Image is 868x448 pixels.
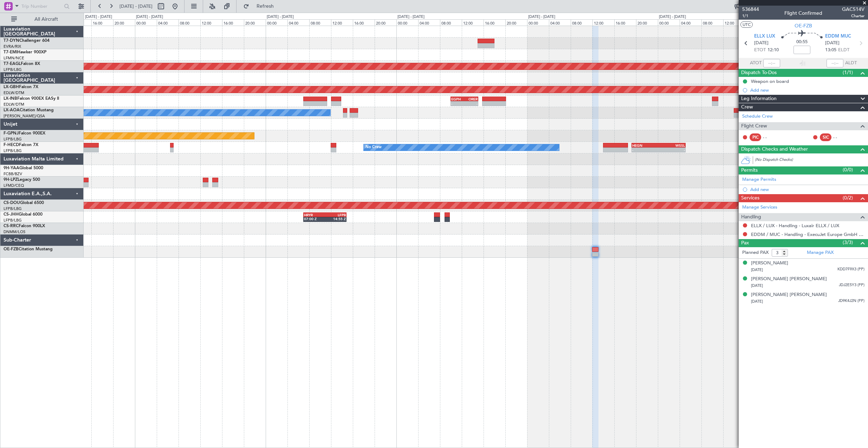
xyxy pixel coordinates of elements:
span: LX-INB [4,97,17,101]
a: ELLX / LUX - Handling - Luxair ELLX / LUX [751,223,839,229]
span: 1/1 [742,13,759,19]
div: 04:00 [680,19,701,26]
div: 16:00 [91,19,113,26]
span: Flight Crew [741,122,767,130]
span: 13:05 [825,47,836,54]
div: No Crew [365,142,382,153]
a: CS-DOUGlobal 6500 [4,201,44,205]
div: 08:00 [179,19,200,26]
a: [PERSON_NAME]/QSA [4,113,45,119]
div: [DATE] - [DATE] [267,14,294,20]
div: Flight Confirmed [784,9,822,17]
div: [PERSON_NAME] [PERSON_NAME] [751,291,827,298]
a: LFMD/CEQ [4,183,24,188]
a: Schedule Crew [742,113,773,120]
div: LFPB [325,213,346,217]
a: LFPB/LBG [4,206,22,211]
div: [PERSON_NAME] [PERSON_NAME] [751,276,827,283]
div: - - [763,134,779,140]
div: [DATE] - [DATE] [659,14,686,20]
a: F-GPNJFalcon 900EX [4,131,45,136]
div: - [632,148,659,152]
a: EDLW/DTM [4,90,24,95]
a: T7-DYNChallenger 604 [4,39,50,43]
span: CS-DOU [4,201,20,205]
span: Charter [842,13,864,19]
div: 20:00 [505,19,527,26]
span: Crew [741,103,753,111]
span: [DATE] [751,299,763,304]
div: 04:00 [157,19,179,26]
span: CS-JHH [4,212,19,217]
div: [PERSON_NAME] [751,260,788,267]
span: T7-DYN [4,39,19,43]
div: 08:00 [440,19,462,26]
span: 9H-LPZ [4,178,18,182]
span: JDJ2E5Y3 (PP) [839,282,864,288]
span: Handling [741,213,761,221]
span: LX-GBH [4,85,19,89]
div: 08:00 [571,19,592,26]
div: [DATE] - [DATE] [136,14,163,20]
span: ELDT [838,47,849,54]
div: - [464,101,478,106]
input: --:-- [763,59,780,67]
span: Dispatch Checks and Weather [741,145,808,153]
span: (3/3) [843,239,853,246]
span: ATOT [750,60,762,67]
span: Refresh [251,4,280,9]
div: HEGN [632,143,659,147]
span: Pax [741,239,749,247]
div: 12:00 [331,19,353,26]
div: WSSL [659,143,685,147]
span: OE-FZB [795,22,812,29]
a: LFPB/LBG [4,148,22,153]
span: ELLX LUX [754,33,775,40]
span: 00:55 [796,39,808,46]
span: JD9K4J2N (PP) [838,298,864,304]
span: 12:10 [767,47,779,54]
div: 08:00 [309,19,331,26]
div: [DATE] - [DATE] [85,14,112,20]
div: 16:00 [353,19,375,26]
span: GAC514V [842,6,864,13]
span: [DATE] [825,40,840,47]
div: [DATE] - [DATE] [397,14,425,20]
div: HRYR [304,213,325,217]
button: UTC [740,21,753,28]
div: 00:00 [396,19,418,26]
label: Planned PAX [742,249,769,256]
span: F-HECD [4,143,19,147]
span: 9H-YAA [4,166,19,170]
a: EVRA/RIX [4,44,21,49]
span: CS-RRC [4,224,19,228]
div: 20:00 [636,19,658,26]
div: Weapon on board [751,78,789,84]
span: [DATE] [754,40,769,47]
div: Add new [750,186,864,192]
a: T7-EMIHawker 900XP [4,50,46,54]
div: 04:00 [549,19,571,26]
span: [DATE] [751,267,763,272]
div: 20:00 [244,19,266,26]
div: - - [833,134,849,140]
div: 12:00 [723,19,745,26]
div: - [659,148,685,152]
span: T7-EAGL [4,62,21,66]
div: 20:00 [375,19,396,26]
input: Trip Number [21,1,62,12]
span: ALDT [845,60,857,67]
a: EDLW/DTM [4,102,24,107]
a: LX-AOACitation Mustang [4,108,54,112]
span: LX-AOA [4,108,20,112]
span: (0/0) [843,166,853,173]
div: 00:00 [266,19,287,26]
a: Manage Services [742,204,777,211]
span: [DATE] - [DATE] [119,3,153,9]
span: T7-EMI [4,50,17,54]
span: ETOT [754,47,766,54]
span: All Aircraft [18,17,74,22]
span: Permits [741,166,758,174]
a: F-HECDFalcon 7X [4,143,38,147]
a: FCBB/BZV [4,171,22,177]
